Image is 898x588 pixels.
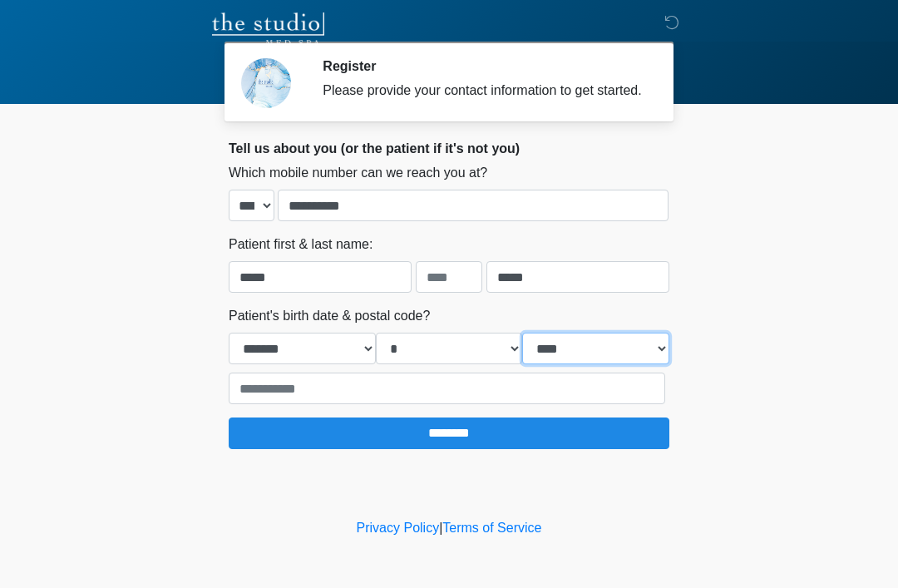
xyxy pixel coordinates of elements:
a: Privacy Policy [357,521,440,535]
label: Patient first & last name: [229,235,373,254]
h2: Tell us about you (or the patient if it's not you) [229,141,669,156]
h2: Register [323,58,644,74]
img: The Studio Med Spa Logo [212,12,324,46]
a: Terms of Service [442,521,541,535]
label: Which mobile number can we reach you at? [229,163,487,183]
img: Agent Avatar [241,58,291,108]
label: Patient's birth date & postal code? [229,306,430,326]
div: Please provide your contact information to get started. [323,81,644,101]
a: | [439,521,442,535]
